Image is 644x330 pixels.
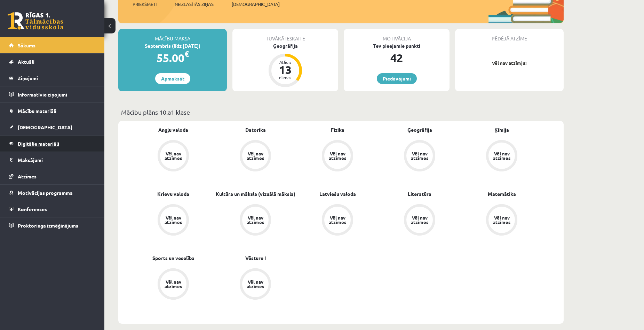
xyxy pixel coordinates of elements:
[344,42,450,49] div: Tev pieejamie punkti
[18,140,59,147] span: Digitālie materiāli
[377,73,417,84] a: Piedāvājumi
[492,151,511,160] div: Vēl nav atzīmes
[118,29,227,42] div: Mācību maksa
[133,1,157,8] span: Priekšmeti
[18,190,73,196] span: Motivācijas programma
[132,140,214,173] a: Vēl nav atzīmes
[164,151,183,160] div: Vēl nav atzīmes
[410,215,429,224] div: Vēl nav atzīmes
[328,215,347,224] div: Vēl nav atzīmes
[18,152,96,168] legend: Maksājumi
[184,49,189,59] span: €
[9,70,96,86] a: Ziņojumi
[9,37,96,53] a: Sākums
[328,151,347,160] div: Vēl nav atzīmes
[246,151,265,160] div: Vēl nav atzīmes
[164,215,183,224] div: Vēl nav atzīmes
[408,190,431,198] a: Literatūra
[459,60,560,67] p: Vēl nav atzīmju!
[216,190,295,198] a: Kultūra un māksla (vizuālā māksla)
[155,73,190,84] a: Apmaksāt
[214,268,296,301] a: Vēl nav atzīmes
[379,140,461,173] a: Vēl nav atzīmes
[232,42,338,88] a: Ģeogrāfija Atlicis 13 dienas
[331,126,344,133] a: Fizika
[410,151,429,160] div: Vēl nav atzīmes
[246,279,265,289] div: Vēl nav atzīmes
[118,49,227,66] div: 55.00
[18,173,37,179] span: Atzīmes
[9,103,96,119] a: Mācību materiāli
[164,279,183,289] div: Vēl nav atzīmes
[175,1,214,8] span: Neizlasītās ziņas
[275,75,296,79] div: dienas
[9,152,96,168] a: Maksājumi
[344,29,450,42] div: Motivācija
[18,222,78,229] span: Proktoringa izmēģinājums
[494,126,509,133] a: Ķīmija
[18,59,34,65] span: Aktuāli
[121,107,561,117] p: Mācību plāns 10.a1 klase
[232,29,338,42] div: Tuvākā ieskaite
[18,70,96,86] legend: Ziņojumi
[319,190,356,198] a: Latviešu valoda
[9,54,96,70] a: Aktuāli
[379,204,461,237] a: Vēl nav atzīmes
[245,126,266,133] a: Datorika
[132,204,214,237] a: Vēl nav atzīmes
[232,1,280,8] span: [DEMOGRAPHIC_DATA]
[158,126,188,133] a: Angļu valoda
[214,140,296,173] a: Vēl nav atzīmes
[296,140,379,173] a: Vēl nav atzīmes
[9,168,96,184] a: Atzīmes
[8,12,63,30] a: Rīgas 1. Tālmācības vidusskola
[18,86,96,102] legend: Informatīvie ziņojumi
[9,185,96,201] a: Motivācijas programma
[9,86,96,102] a: Informatīvie ziņojumi
[9,217,96,233] a: Proktoringa izmēģinājums
[118,42,227,49] div: Septembris (līdz [DATE])
[9,119,96,135] a: [DEMOGRAPHIC_DATA]
[455,29,564,42] div: Pēdējā atzīme
[232,42,338,49] div: Ģeogrāfija
[9,136,96,152] a: Digitālie materiāli
[245,254,266,262] a: Vēsture I
[275,60,296,64] div: Atlicis
[18,124,72,130] span: [DEMOGRAPHIC_DATA]
[214,204,296,237] a: Vēl nav atzīmes
[18,108,56,114] span: Mācību materiāli
[296,204,379,237] a: Vēl nav atzīmes
[488,190,516,198] a: Matemātika
[18,206,47,212] span: Konferences
[132,268,214,301] a: Vēl nav atzīmes
[9,201,96,217] a: Konferences
[344,49,450,66] div: 42
[157,190,189,198] a: Krievu valoda
[275,64,296,75] div: 13
[152,254,194,262] a: Sports un veselība
[461,140,543,173] a: Vēl nav atzīmes
[492,215,511,224] div: Vēl nav atzīmes
[246,215,265,224] div: Vēl nav atzīmes
[461,204,543,237] a: Vēl nav atzīmes
[18,42,35,48] span: Sākums
[407,126,432,133] a: Ģeogrāfija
